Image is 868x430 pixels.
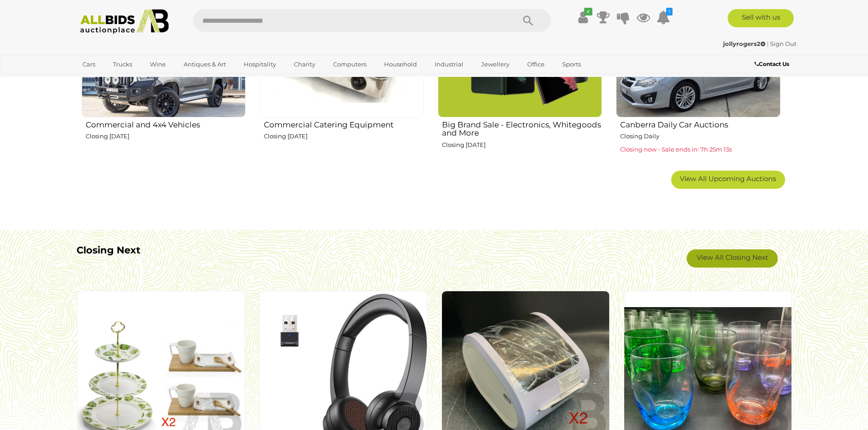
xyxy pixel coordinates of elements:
a: Industrial [429,57,469,72]
a: Office [521,57,550,72]
h2: Canberra Daily Car Auctions [620,118,780,129]
a: jollyrogers2 [723,40,767,47]
a: Sign Out [770,40,796,47]
h2: Big Brand Sale - Electronics, Whitegoods and More [442,118,602,137]
p: Closing [DATE] [264,131,424,142]
p: Closing [DATE] [86,131,246,142]
a: ✔ [576,9,590,25]
span: Closing now - Sale ends in: 7h 25m 13s [620,146,732,153]
a: Sell with us [728,9,794,27]
a: Computers [327,57,372,72]
span: | [767,40,769,47]
a: View All Closing Next [687,249,778,268]
a: Wine [144,57,172,72]
p: Closing [DATE] [442,140,602,150]
a: Household [378,57,423,72]
a: Sports [556,57,587,72]
a: Charity [288,57,321,72]
i: ✔ [584,8,592,15]
a: Trucks [107,57,138,72]
strong: jollyrogers2 [723,40,765,47]
img: Allbids.com.au [75,9,174,34]
button: Search [505,9,551,32]
b: Closing Next [77,244,140,256]
h2: Commercial Catering Equipment [264,118,424,129]
span: View All Upcoming Auctions [680,174,776,183]
a: [GEOGRAPHIC_DATA] [77,72,153,87]
a: Contact Us [755,59,791,69]
a: Antiques & Art [178,57,232,72]
a: Cars [77,57,101,72]
a: View All Upcoming Auctions [671,171,785,189]
h2: Commercial and 4x4 Vehicles [86,118,246,129]
a: Jewellery [475,57,515,72]
i: 1 [666,8,673,15]
p: Closing Daily [620,131,780,142]
a: Hospitality [238,57,282,72]
b: Contact Us [755,61,789,67]
a: 1 [657,9,670,25]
